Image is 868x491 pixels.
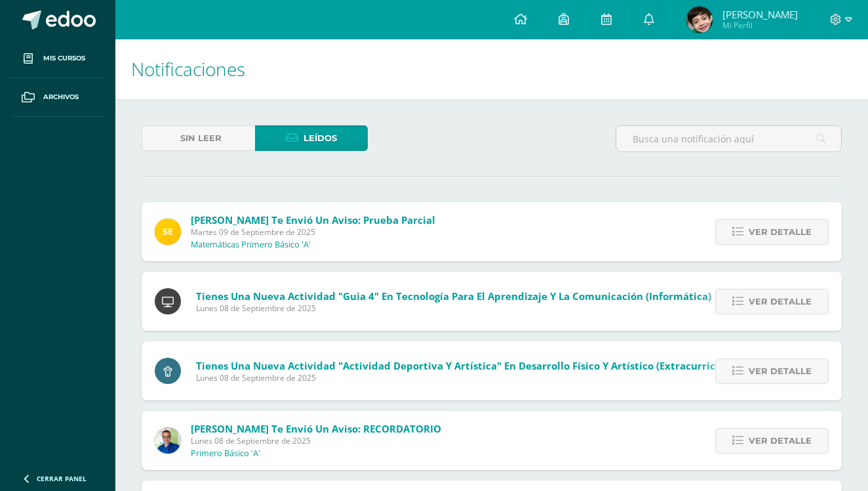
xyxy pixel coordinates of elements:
span: Cerrar panel [37,474,87,483]
span: Mi Perfil [722,20,798,31]
input: Busca una notificación aquí [616,126,841,152]
img: 82336863d7536c2c92357bf518fcffdf.png [686,7,713,33]
a: Archivos [10,78,105,117]
span: [PERSON_NAME] te envió un aviso: Prueba Parcial [191,213,435,226]
span: Sin leer [180,126,222,150]
p: Matemáticas Primero Básico 'A' [191,240,311,250]
span: Tienes una nueva actividad "Actividad Deportiva y Artística" En Desarrollo Físico y Artístico (Ex... [196,359,739,372]
span: Lunes 08 de Septiembre de 2025 [196,303,711,314]
span: Martes 09 de Septiembre de 2025 [191,226,435,238]
span: Leídos [304,126,337,150]
span: Lunes 08 de Septiembre de 2025 [191,435,441,446]
span: Lunes 08 de Septiembre de 2025 [196,372,739,383]
span: Notificaciones [131,56,245,81]
a: Sin leer [142,125,255,151]
span: Ver detalle [749,220,812,244]
span: [PERSON_NAME] te envió un aviso: RECORDATORIO [191,422,441,435]
span: Archivos [43,92,79,102]
span: Tienes una nueva actividad "Guia 4" En Tecnología para el Aprendizaje y la Comunicación (Informát... [196,289,711,303]
span: Mis cursos [43,53,85,64]
a: Mis cursos [10,39,105,78]
img: 692ded2a22070436d299c26f70cfa591.png [155,427,181,454]
img: 03c2987289e60ca238394da5f82a525a.png [155,219,181,245]
span: Ver detalle [749,429,812,453]
span: Ver detalle [749,359,812,383]
p: Primero Básico 'A' [191,448,260,459]
span: Ver detalle [749,289,812,314]
a: Leídos [255,125,368,151]
span: [PERSON_NAME] [722,8,798,21]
